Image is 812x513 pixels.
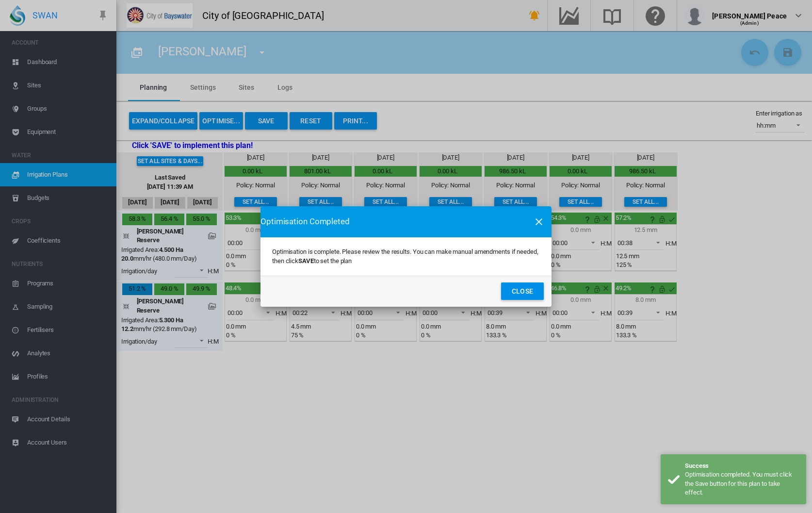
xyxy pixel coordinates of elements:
div: Optimisation completed. You must click the Save button for this plan to take effect. [685,470,799,497]
div: Success Optimisation completed. You must click the Save button for this plan to take effect. [661,454,806,504]
div: Success [685,462,799,470]
span: Optimisation Completed [260,216,350,228]
button: Close [501,282,544,300]
md-dialog: Optimisation is ... [260,206,552,306]
md-icon: icon-close [533,216,545,228]
button: icon-close [529,212,549,232]
b: SAVE [298,257,314,265]
p: Optimisation is complete. Please review the results. You can make manual amendments if needed, th... [272,248,540,265]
